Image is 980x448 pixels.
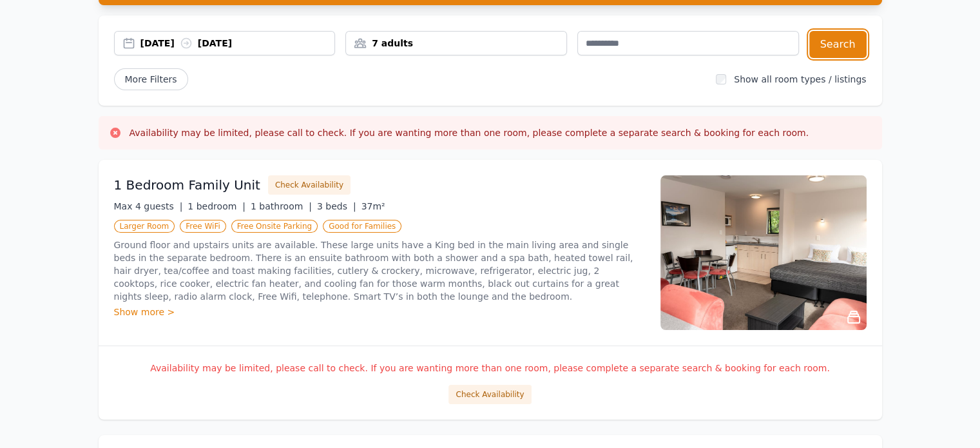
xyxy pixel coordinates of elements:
button: Search [809,31,867,58]
button: Check Availability [448,385,531,404]
span: Free Onsite Parking [231,220,318,233]
div: 7 adults [346,37,566,50]
span: 1 bathroom | [251,201,312,211]
span: 1 bedroom | [187,201,245,211]
span: 37m² [361,201,385,211]
h3: 1 Bedroom Family Unit [114,176,260,194]
p: Ground floor and upstairs units are available. These large units have a King bed in the main livi... [114,239,645,303]
span: Max 4 guests | [114,201,183,211]
label: Show all room types / listings [734,74,866,84]
span: Free WiFi [180,220,226,233]
h3: Availability may be limited, please call to check. If you are wanting more than one room, please ... [130,126,809,139]
div: Show more > [114,306,645,318]
span: Larger Room [114,220,175,233]
button: Check Availability [268,175,351,195]
span: 3 beds | [317,201,356,211]
div: [DATE] [DATE] [140,37,335,50]
p: Availability may be limited, please call to check. If you are wanting more than one room, please ... [114,362,867,375]
span: More Filters [114,68,188,90]
span: Good for Families [323,220,401,233]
